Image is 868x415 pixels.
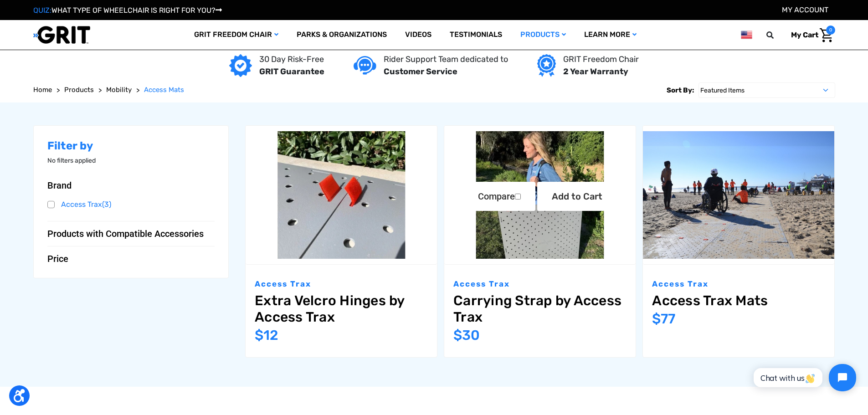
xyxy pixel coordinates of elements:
p: Access Trax [255,278,428,290]
p: Access Trax [453,278,627,290]
img: Access Trax Mats [643,131,834,259]
a: Add to Cart [537,182,617,211]
strong: 2 Year Warranty [563,67,628,77]
span: (3) [102,200,111,209]
strong: GRIT Guarantee [259,67,324,77]
span: 0 [826,26,835,35]
button: Price [47,253,215,264]
a: Cart with 0 items [784,26,835,45]
span: Products [64,86,94,94]
a: Learn More [575,20,646,50]
label: Sort By: [667,82,694,98]
img: us.png [741,29,752,41]
span: $30 [453,327,480,343]
span: $77 [652,311,675,327]
input: Compare [515,194,521,200]
a: Account [782,5,828,14]
a: Access Trax Mats,$77.00 [643,126,834,265]
a: Extra Velcro Hinges by Access Trax,$12.00 [246,126,437,265]
input: Search [770,26,784,45]
a: Access Mats [144,85,184,95]
img: Carrying Strap by Access Trax [444,131,636,259]
img: Customer service [354,56,376,75]
a: Home [33,85,52,95]
h2: Filter by [47,139,215,153]
a: QUIZ:WHAT TYPE OF WHEELCHAIR IS RIGHT FOR YOU? [33,6,222,15]
label: Compare [463,182,535,211]
a: Mobility [106,85,132,95]
span: QUIZ: [33,6,51,15]
button: Products with Compatible Accessories [47,228,215,239]
a: Carrying Strap by Access Trax,$30.00 [444,126,636,265]
a: Carrying Strap by Access Trax,$30.00 [453,292,627,325]
a: Products [511,20,575,50]
p: Rider Support Team dedicated to [384,53,508,66]
img: Cart [820,28,833,42]
span: Home [33,86,52,94]
img: Year warranty [537,54,556,77]
img: GRIT All-Terrain Wheelchair and Mobility Equipment [33,26,90,44]
p: No filters applied [47,156,215,165]
button: Brand [47,180,215,191]
span: Access Mats [144,86,184,94]
p: Access Trax [652,278,825,290]
a: Testimonials [441,20,511,50]
img: GRIT Guarantee [229,54,252,77]
span: $12 [255,327,278,343]
a: Access Trax Mats,$77.00 [652,292,825,309]
a: Parks & Organizations [288,20,396,50]
p: GRIT Freedom Chair [563,53,639,66]
a: GRIT Freedom Chair [185,20,288,50]
a: Access Trax(3) [47,198,215,211]
span: Brand [47,180,72,191]
iframe: Tidio Chat [744,356,864,399]
a: Extra Velcro Hinges by Access Trax,$12.00 [255,292,428,325]
img: Extra Velcro Hinges by Access Trax [246,131,437,259]
strong: Customer Service [384,67,457,77]
span: Mobility [106,86,132,94]
span: Products with Compatible Accessories [47,228,204,239]
p: 30 Day Risk-Free [259,53,324,66]
a: Products [64,85,94,95]
a: Videos [396,20,441,50]
span: Price [47,253,68,264]
span: My Cart [791,31,818,39]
